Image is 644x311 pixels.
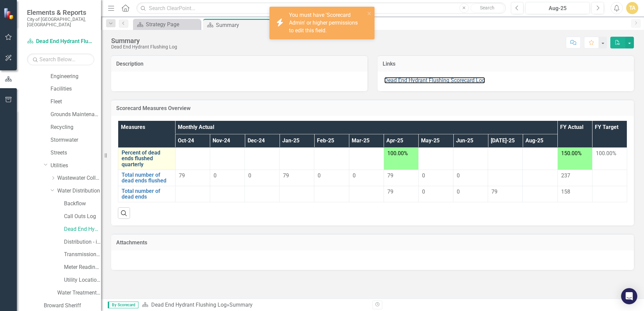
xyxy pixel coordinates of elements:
span: 79 [387,172,393,179]
span: 79 [491,188,497,195]
div: Summary [229,302,253,308]
span: 100.00% [387,150,408,157]
button: Search [471,3,504,13]
h3: Links [383,61,629,67]
span: By Scorecard [108,302,138,308]
div: Summary [111,37,177,44]
span: 0 [457,188,460,195]
a: Transmission and Distribution [64,251,101,258]
span: Elements & Reports [27,8,94,16]
a: Call Outs Log [64,213,101,220]
div: You must have 'Scorecard Admin' or higher permissions to edit this field. [289,11,365,35]
a: Backflow [64,200,101,208]
a: Stormwater [51,136,101,144]
span: 79 [387,188,393,195]
span: 0 [422,172,425,179]
div: Strategy Page [146,20,199,29]
span: 0 [457,172,460,179]
a: Strategy Page [135,20,199,29]
span: 79 [179,172,185,179]
div: » [142,301,367,309]
span: 237 [561,172,570,179]
div: Dead End Hydrant Flushing Log [111,44,177,49]
span: 158 [561,188,570,195]
a: Grounds Maintenance [51,111,101,118]
button: Aug-25 [525,2,590,14]
span: 0 [214,172,217,179]
span: 0 [353,172,356,179]
a: Utilities [51,162,101,170]
h3: Attachments [116,240,629,246]
a: Dead End Hydrant Flushing Scorecard Log [384,77,485,83]
div: Open Intercom Messenger [621,288,637,304]
span: 150.00% [561,150,582,157]
a: Engineering [51,73,101,80]
a: Dead End Hydrant Flushing Log [27,38,94,45]
a: Distribution - inactive scorecard (combined with transmission in [DATE]) [64,238,101,246]
span: 0 [248,172,251,179]
a: Dead End Hydrant Flushing Log [151,302,227,308]
img: ClearPoint Strategy [3,8,15,20]
a: Streets [51,149,101,157]
td: Double-Click to Edit Right Click for Context Menu [118,186,175,202]
a: Percent of dead ends flushed quarterly [122,150,172,168]
td: Double-Click to Edit Right Click for Context Menu [118,147,175,170]
a: Wastewater Collection [57,174,101,182]
span: Search [480,5,494,10]
a: Recycling [51,124,101,131]
input: Search Below... [27,54,94,65]
span: 0 [422,188,425,195]
h3: Description [116,61,362,67]
a: Facilities [51,85,101,93]
button: TA [626,2,638,14]
a: Total number of dead ends flushed [122,172,172,184]
h3: Scorecard Measures Overview [116,105,629,111]
div: Aug-25 [528,4,587,12]
td: Double-Click to Edit Right Click for Context Menu [118,170,175,186]
a: Utility Location Requests [64,276,101,284]
div: Summary [216,21,269,29]
a: Water Treatment Plant [57,289,101,297]
span: 100.00% [596,150,616,157]
a: Meter Reading ([PERSON_NAME]) [64,264,101,271]
small: City of [GEOGRAPHIC_DATA], [GEOGRAPHIC_DATA] [27,16,94,28]
a: Water Distribution [57,187,101,195]
a: Dead End Hydrant Flushing Log [64,226,101,233]
button: close [367,9,372,17]
input: Search ClearPoint... [136,2,506,14]
span: 79 [283,172,289,179]
span: 0 [318,172,321,179]
a: Broward Sheriff [44,302,101,310]
a: Total number of dead ends [122,188,172,200]
a: Fleet [51,98,101,106]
